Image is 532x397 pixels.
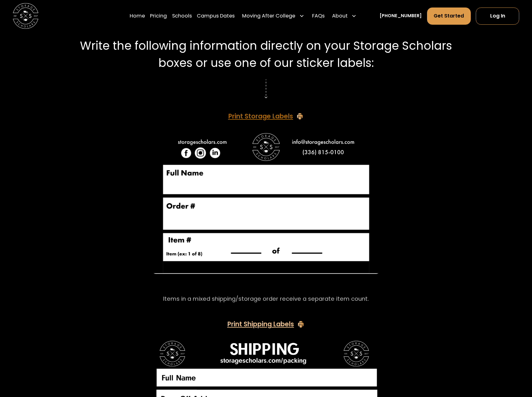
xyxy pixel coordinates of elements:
a: Print Storage Labels [228,111,304,122]
a: Home [130,7,145,25]
a: FAQs [312,7,325,25]
div: About [332,12,348,20]
a: Campus Dates [197,7,235,25]
a: Schools [172,7,192,25]
div: Print Shipping Labels [227,321,294,327]
p: Write the following information directly on your Storage Scholars boxes or use one of our sticker... [65,37,467,72]
div: Moving After College [242,12,295,20]
a: Print Shipping Labels [227,319,305,330]
img: Sample order form [151,129,381,274]
div: Moving After College [240,7,307,25]
p: Items in a mixed shipping/storage order receive a separate item count. [163,294,369,303]
a: Pricing [150,7,167,25]
div: Print Storage Labels [228,113,293,119]
a: [PHONE_NUMBER] [380,13,422,19]
a: Log In [476,8,519,25]
img: Storage Scholars main logo [13,3,38,29]
a: Get Started [427,8,471,25]
div: About [330,7,359,25]
a: home [13,3,38,29]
